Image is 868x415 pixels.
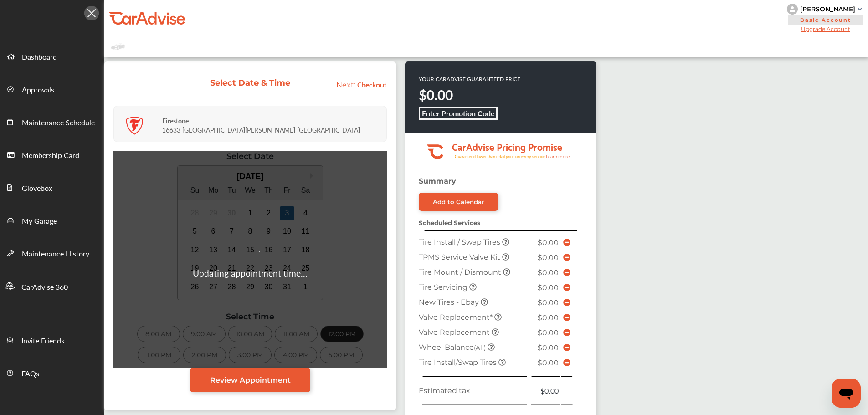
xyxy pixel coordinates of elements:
[538,253,559,262] span: $0.00
[538,328,559,337] span: $0.00
[419,193,498,211] a: Add to Calendar
[357,78,387,90] span: Checkout
[538,283,559,292] span: $0.00
[419,313,494,322] span: Valve Replacement*
[125,117,144,135] img: logo-firestone.png
[210,78,291,88] div: Select Date & Time
[538,238,559,247] span: $0.00
[419,177,456,185] strong: Summary
[22,215,57,227] span: My Garage
[190,368,310,392] a: Review Appointment
[538,359,559,367] span: $0.00
[452,138,562,154] tspan: CarAdvise Pricing Promise
[419,328,492,337] span: Valve Replacement
[22,150,79,162] span: Membership Card
[531,383,561,398] td: $0.00
[538,268,559,277] span: $0.00
[336,81,387,89] a: Next: Checkout
[419,75,520,83] p: YOUR CARADVISE GUARANTEED PRICE
[419,298,481,307] span: New Tires - Ebay
[0,72,104,105] a: Approvals
[455,154,546,159] tspan: Guaranteed lower than retail price on every service.
[419,268,503,277] span: Tire Mount / Dismount
[0,105,104,138] a: Maintenance Schedule
[538,298,559,307] span: $0.00
[858,8,862,10] img: sCxJUJ+qAmfqhQGDUl18vwLg4ZYJ6CxN7XmbOMBAAAAAElFTkSuQmCC
[419,238,502,246] span: Tire Install / Swap Tires
[474,344,486,351] small: (All)
[22,117,95,129] span: Maintenance Schedule
[22,84,54,96] span: Approvals
[419,358,498,367] span: Tire Install/Swap Tires
[21,335,64,347] span: Invite Friends
[422,108,495,118] b: Enter Promotion Code
[0,171,104,204] a: Glovebox
[0,236,104,269] a: Maintenance History
[22,183,52,195] span: Glovebox
[419,343,488,352] span: Wheel Balance
[419,253,502,261] span: TPMS Service Valve Kit
[433,198,484,205] div: Add to Calendar
[162,109,384,139] div: 16633 [GEOGRAPHIC_DATA][PERSON_NAME] [GEOGRAPHIC_DATA]
[111,41,125,52] img: placeholder_car.fcab19be.svg
[832,379,861,408] iframe: Button to launch messaging window
[787,4,798,15] img: knH8PDtVvWoAbQRylUukY18CTiRevjo20fAtgn5MLBQj4uumYvk2MzTtcAIzfGAtb1XOLVMAvhLuqoNAbL4reqehy0jehNKdM...
[538,313,559,322] span: $0.00
[419,85,453,104] strong: $0.00
[210,376,291,384] span: Review Appointment
[416,383,531,398] td: Estimated tax
[419,219,480,226] strong: Scheduled Services
[193,267,308,279] div: Updating appointment time...
[84,6,99,20] img: Icon.5fd9dcc7.svg
[546,154,570,159] tspan: Learn more
[162,116,189,125] strong: Firestone
[21,368,39,380] span: FAQs
[0,204,104,236] a: My Garage
[0,138,104,171] a: Membership Card
[0,40,104,72] a: Dashboard
[419,283,469,292] span: Tire Servicing
[788,15,863,25] span: Basic Account
[21,282,68,293] span: CarAdvise 360
[22,248,89,260] span: Maintenance History
[787,26,864,32] span: Upgrade Account
[800,5,855,13] div: [PERSON_NAME]
[538,343,559,352] span: $0.00
[22,51,57,63] span: Dashboard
